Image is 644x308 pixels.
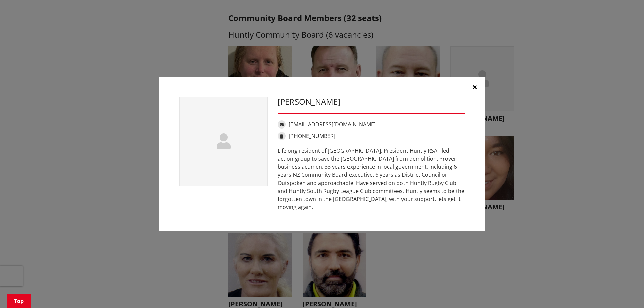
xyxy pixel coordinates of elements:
[278,147,465,211] div: Lifelong resident of [GEOGRAPHIC_DATA]. President Huntly RSA - led action group to save the [GEOG...
[278,97,465,107] h3: [PERSON_NAME]
[289,121,376,128] a: [EMAIL_ADDRESS][DOMAIN_NAME]
[7,294,31,308] a: Top
[289,132,335,140] a: [PHONE_NUMBER]
[613,280,637,304] iframe: Messenger Launcher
